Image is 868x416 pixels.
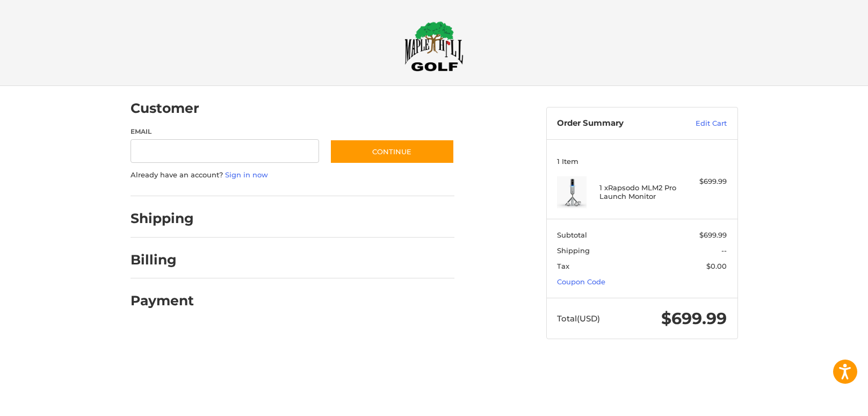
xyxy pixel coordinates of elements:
[706,262,727,270] span: $0.00
[131,100,199,117] h2: Customer
[699,231,727,239] span: $699.99
[557,118,672,129] h3: Order Summary
[672,118,727,129] a: Edit Cart
[131,210,194,227] h2: Shipping
[131,292,194,309] h2: Payment
[131,252,193,268] h2: Billing
[330,139,454,164] button: Continue
[557,231,587,239] span: Subtotal
[599,183,682,201] h4: 1 x Rapsodo MLM2 Pro Launch Monitor
[404,21,464,71] img: Maple Hill Golf
[661,309,727,328] span: $699.99
[721,246,727,255] span: --
[557,262,569,270] span: Tax
[557,313,600,324] span: Total (USD)
[557,157,727,166] h3: 1 Item
[131,170,454,181] p: Already have an account?
[684,176,727,187] div: $699.99
[557,246,590,255] span: Shipping
[131,127,320,137] label: Email
[225,170,268,179] a: Sign in now
[557,277,605,286] a: Coupon Code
